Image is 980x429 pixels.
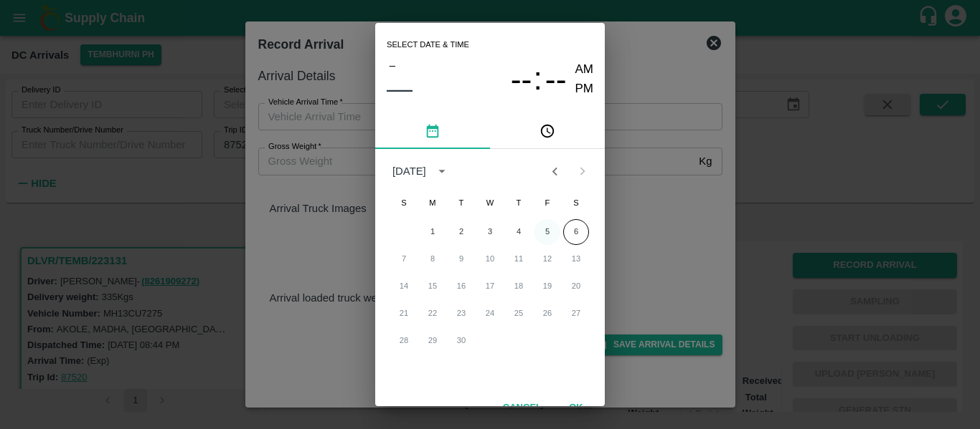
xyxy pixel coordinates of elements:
[420,219,446,245] button: 1
[387,34,469,56] span: Select date & time
[390,56,395,74] span: –
[477,189,503,218] span: Wednesday
[430,160,453,183] button: calendar view is open, switch to year view
[534,219,560,245] button: 5
[392,163,426,179] div: [DATE]
[497,395,547,420] button: Cancel
[477,219,503,245] button: 3
[375,115,490,149] button: pick date
[448,219,474,245] button: 2
[490,115,605,149] button: pick time
[391,189,417,218] span: Sunday
[553,395,599,420] button: OK
[506,189,532,218] span: Thursday
[506,219,532,245] button: 4
[420,189,446,218] span: Monday
[575,79,594,99] button: PM
[534,189,560,218] span: Friday
[387,74,413,103] button: ––
[563,189,589,218] span: Saturday
[387,56,398,74] button: –
[533,60,542,98] span: :
[448,189,474,218] span: Tuesday
[545,60,567,98] button: --
[575,60,594,79] button: AM
[511,60,532,98] button: --
[563,219,589,245] button: 6
[541,158,568,185] button: Previous month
